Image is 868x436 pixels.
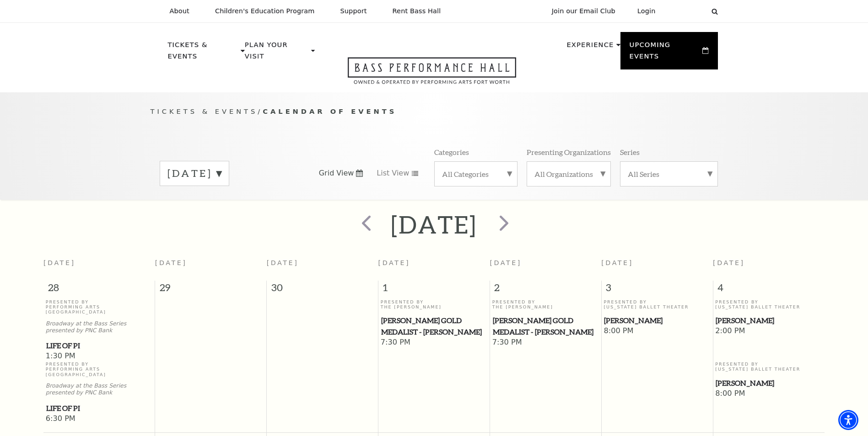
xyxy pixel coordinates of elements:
[155,259,187,266] span: [DATE]
[566,39,614,56] p: Experience
[715,389,822,399] span: 8:00 PM
[628,169,710,179] label: All Series
[46,403,153,414] a: Life of Pi
[46,340,152,351] span: Life of Pi
[434,147,469,157] p: Categories
[490,281,601,299] span: 2
[601,259,633,266] span: [DATE]
[46,403,152,414] span: Life of Pi
[713,259,745,266] span: [DATE]
[167,166,221,181] label: [DATE]
[381,315,487,337] a: Cliburn Gold Medalist - Aristo Sham
[715,362,822,372] p: Presented By [US_STATE] Ballet Theater
[46,340,153,351] a: Life of Pi
[442,169,510,179] label: All Categories
[527,147,611,157] p: Presenting Organizations
[391,210,477,239] h2: [DATE]
[716,315,822,326] span: [PERSON_NAME]
[267,259,299,266] span: [DATE]
[46,414,153,424] span: 6:30 PM
[602,281,713,299] span: 3
[715,315,822,326] a: Peter Pan
[215,7,315,15] p: Children's Education Program
[46,351,153,362] span: 1:30 PM
[340,7,367,15] p: Support
[315,57,549,92] a: Open this option
[46,320,153,334] p: Broadway at the Bass Series presented by PNC Bank
[486,208,519,241] button: next
[381,338,487,348] span: 7:30 PM
[716,378,822,389] span: [PERSON_NAME]
[715,378,822,389] a: Peter Pan
[492,338,599,348] span: 7:30 PM
[349,208,382,241] button: prev
[378,259,410,266] span: [DATE]
[620,147,640,157] p: Series
[492,299,599,310] p: Presented By The [PERSON_NAME]
[604,315,710,326] a: Peter Pan
[263,107,397,115] span: Calendar of Events
[43,281,155,299] span: 28
[715,326,822,336] span: 2:00 PM
[838,410,858,430] div: Accessibility Menu
[377,168,409,178] span: List View
[381,315,487,337] span: [PERSON_NAME] Gold Medalist - [PERSON_NAME]
[393,7,441,15] p: Rent Bass Hall
[43,259,75,266] span: [DATE]
[319,168,354,178] span: Grid View
[492,315,599,337] a: Cliburn Gold Medalist - Aristo Sham
[604,299,710,310] p: Presented By [US_STATE] Ballet Theater
[155,281,266,299] span: 29
[604,326,710,336] span: 8:00 PM
[604,315,710,326] span: [PERSON_NAME]
[381,299,487,310] p: Presented By The [PERSON_NAME]
[534,169,603,179] label: All Organizations
[170,7,189,15] p: About
[378,281,490,299] span: 1
[245,39,309,67] p: Plan Your Visit
[493,315,598,337] span: [PERSON_NAME] Gold Medalist - [PERSON_NAME]
[267,281,378,299] span: 30
[168,39,239,67] p: Tickets & Events
[46,362,153,377] p: Presented By Performing Arts [GEOGRAPHIC_DATA]
[46,299,153,315] p: Presented By Performing Arts [GEOGRAPHIC_DATA]
[670,7,703,16] select: Select:
[713,281,825,299] span: 4
[490,259,522,266] span: [DATE]
[151,107,258,115] span: Tickets & Events
[715,299,822,310] p: Presented By [US_STATE] Ballet Theater
[46,383,153,396] p: Broadway at the Bass Series presented by PNC Bank
[151,106,718,117] p: /
[630,39,701,67] p: Upcoming Events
